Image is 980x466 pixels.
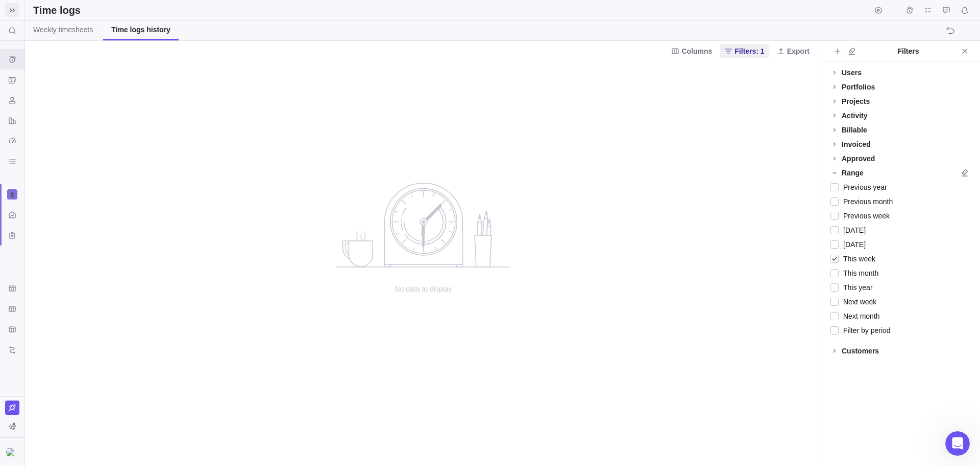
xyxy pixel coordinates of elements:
span: Notifications [958,3,972,17]
span: Next week [839,295,876,309]
span: Filter by period [839,323,891,338]
span: Clear all filters [958,166,972,180]
span: The action will be undone: editing the dependency [943,24,958,38]
span: Previous month [839,194,893,209]
span: You are currently using sample data to explore and understand Birdview better. [4,419,20,433]
span: Export [787,46,810,56]
a: Weekly timesheets [25,20,101,40]
div: Activity [842,110,868,121]
a: Time logs history [103,20,179,40]
span: Start timer [871,3,886,17]
span: Clear all filters [845,44,859,58]
iframe: Intercom live chat [945,431,970,456]
div: Portfolios [842,82,875,92]
span: Time logs history [111,25,170,35]
span: My assignments [921,3,935,17]
span: [DATE] [839,237,866,252]
span: Previous year [839,180,887,194]
span: This week [839,252,875,266]
a: Upgrade now (Trial ends in 15 days) [5,401,19,415]
span: Previous week [839,209,890,223]
div: Don McGrath [6,446,18,458]
span: No data to display [322,284,526,294]
span: Add filters [830,44,845,58]
span: Close [958,44,972,58]
a: My assignments [921,8,935,16]
div: Projects [842,96,870,106]
div: Customers [842,346,879,356]
div: no data to show [322,61,526,466]
div: Users [842,68,862,78]
a: Time logs [902,8,917,16]
span: Filters: 1 [720,44,768,58]
span: Next month [839,309,880,323]
span: [DATE] [839,223,866,237]
span: Time logs [902,3,917,17]
span: Approval requests [939,3,953,17]
span: This month [839,266,878,280]
div: Filters [859,46,958,56]
span: Export [773,44,814,58]
div: Invoiced [842,139,871,149]
span: Filters: 1 [734,46,764,56]
span: Columns [681,46,712,56]
div: Approved [842,153,875,164]
span: This year [839,280,873,295]
span: Columns [667,44,716,58]
a: Approval requests [939,8,953,16]
span: Weekly timesheets [33,25,93,35]
div: Range [842,168,864,178]
a: Notifications [958,8,972,16]
img: Show [6,448,18,456]
h2: Time logs [33,3,81,17]
div: Billable [842,125,867,135]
